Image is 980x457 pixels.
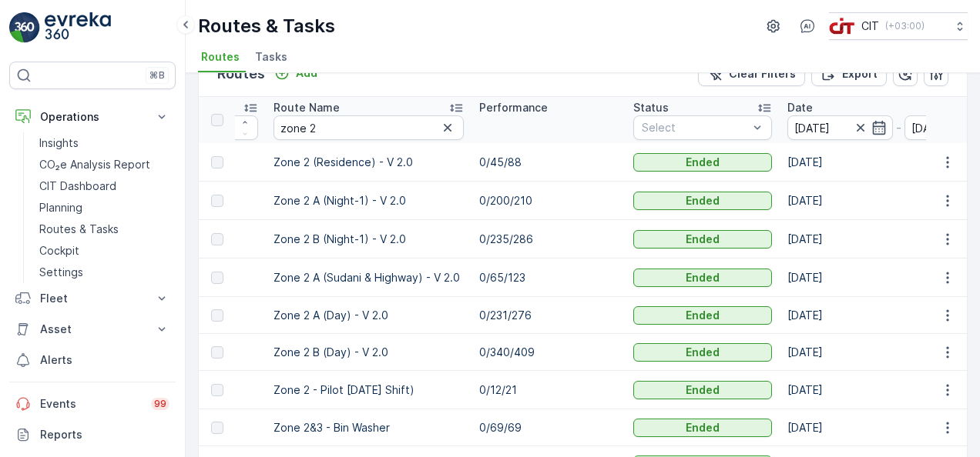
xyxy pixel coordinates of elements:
[39,135,79,151] p: Insights
[33,154,176,175] a: CO₂e Analysis Report
[9,102,176,132] button: Operations
[9,419,176,450] a: Reports
[211,156,223,168] div: Toggle Row Selected
[266,334,472,371] td: Zone 2 B (Day) - V 2.0
[33,262,176,283] a: Settings
[633,343,772,362] button: Ended
[40,352,169,368] p: Alerts
[39,157,150,172] p: CO₂e Analysis Report
[266,182,472,220] td: Zone 2 A (Night-1) - V 2.0
[729,66,796,82] p: Clear Filters
[479,100,548,115] p: Performance
[39,222,119,237] p: Routes & Tasks
[274,115,464,140] input: Search
[686,382,720,398] p: Ended
[211,233,223,245] div: Toggle Row Selected
[472,220,626,259] td: 0/235/286
[217,63,265,85] p: Routes
[9,283,176,314] button: Fleet
[861,18,879,34] p: CIT
[33,240,176,262] a: Cockpit
[472,259,626,297] td: 0/65/123
[885,20,925,32] p: ( +03:00 )
[642,120,748,135] p: Select
[211,422,223,434] div: Toggle Row Selected
[633,100,669,115] p: Status
[33,218,176,240] a: Routes & Tasks
[633,230,772,249] button: Ended
[811,62,887,86] button: Export
[40,291,145,306] p: Fleet
[686,270,720,285] p: Ended
[266,371,472,409] td: Zone 2 - Pilot [DATE] Shift)
[472,409,626,446] td: 0/69/69
[829,18,855,35] img: cit-logo_pOk6rL0.png
[201,49,240,65] span: Routes
[787,115,893,140] input: dd/mm/yyyy
[787,100,813,115] p: Date
[633,419,772,437] button: Ended
[633,306,772,325] button: Ended
[268,64,324,82] button: Add
[896,118,901,137] p: -
[686,232,720,247] p: Ended
[266,220,472,259] td: Zone 2 B (Night-1) - V 2.0
[33,197,176,218] a: Planning
[686,420,720,435] p: Ended
[39,178,116,194] p: CIT Dashboard
[686,308,720,323] p: Ended
[266,259,472,297] td: Zone 2 A (Sudani & Highway) - V 2.0
[296,65,317,81] p: Add
[472,297,626,334] td: 0/231/276
[255,49,287,65] span: Tasks
[45,12,111,43] img: logo_light-DOdMpM7g.png
[9,389,176,419] a: Events99
[149,69,165,82] p: ⌘B
[39,243,79,259] p: Cockpit
[472,143,626,182] td: 0/45/88
[274,100,340,115] p: Route Name
[211,346,223,359] div: Toggle Row Selected
[633,269,772,287] button: Ended
[9,12,40,43] img: logo
[698,62,805,86] button: Clear Filters
[40,396,142,412] p: Events
[198,14,335,38] p: Routes & Tasks
[472,371,626,409] td: 0/12/21
[39,200,82,215] p: Planning
[154,398,166,410] p: 99
[842,66,878,82] p: Export
[633,381,772,399] button: Ended
[686,155,720,170] p: Ended
[9,314,176,345] button: Asset
[686,193,720,208] p: Ended
[686,345,720,360] p: Ended
[266,409,472,446] td: Zone 2&3 - Bin Washer
[40,322,145,337] p: Asset
[211,195,223,207] div: Toggle Row Selected
[633,192,772,210] button: Ended
[472,334,626,371] td: 0/340/409
[33,175,176,197] a: CIT Dashboard
[40,427,169,442] p: Reports
[9,345,176,375] a: Alerts
[266,143,472,182] td: Zone 2 (Residence) - V 2.0
[633,153,772,172] button: Ended
[829,12,968,40] button: CIT(+03:00)
[211,272,223,284] div: Toggle Row Selected
[472,182,626,220] td: 0/200/210
[39,265,83,280] p: Settings
[33,132,176,154] a: Insights
[211,384,223,396] div: Toggle Row Selected
[211,309,223,322] div: Toggle Row Selected
[266,297,472,334] td: Zone 2 A (Day) - V 2.0
[40,109,145,125] p: Operations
